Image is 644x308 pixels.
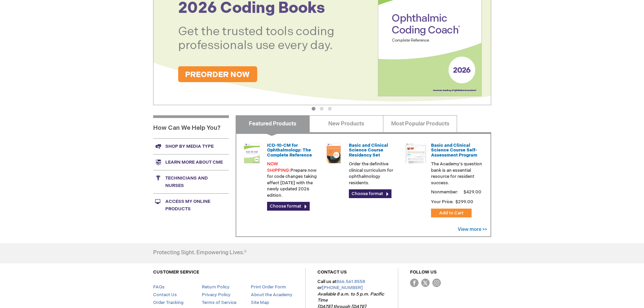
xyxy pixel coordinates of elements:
[153,115,229,138] h1: How Can We Help You?
[251,292,292,298] a: About the Academy
[431,161,482,186] p: The Academy's question bank is an essential resource for resident success.
[153,300,184,305] a: Order Tracking
[421,279,430,287] img: Twitter
[406,143,426,163] img: bcscself_20.jpg
[153,170,229,193] a: Technicians and nurses
[336,279,365,284] a: 866.561.8558
[202,300,236,305] a: Terms of Service
[432,279,441,287] img: instagram
[153,193,229,217] a: Access My Online Products
[431,143,477,158] a: Basic and Clinical Science Course Self-Assessment Program
[349,143,388,158] a: Basic and Clinical Science Course Residency Set
[455,199,474,205] span: $299.00
[431,199,454,205] strong: Your Price:
[317,269,347,275] a: CONTACT US
[458,227,487,232] a: View more >>
[153,269,199,275] a: CUSTOMER SERVICE
[267,161,290,173] font: NOW SHIPPING:
[439,210,463,216] span: Add to Cart
[153,138,229,154] a: Shop by media type
[267,202,310,211] a: Choose format
[431,188,458,196] strong: Nonmember:
[349,161,400,186] p: Order the definitive clinical curriculum for ophthalmology residents.
[153,284,165,290] a: FAQs
[383,115,457,132] a: Most Popular Products
[324,143,344,163] img: 02850963u_47.png
[312,107,315,111] button: 1 of 3
[251,300,269,305] a: Site Map
[153,154,229,170] a: Learn more about CME
[202,292,231,298] a: Privacy Policy
[431,209,472,217] button: Add to Cart
[322,285,363,290] a: [PHONE_NUMBER]
[153,292,177,298] a: Contact Us
[309,115,383,132] a: New Products
[153,250,246,256] h4: Protecting Sight. Empowering Lives.®
[202,284,230,290] a: Return Policy
[267,161,318,198] p: Prepare now for code changes taking effect [DATE] with the newly updated 2026 edition.
[267,143,312,158] a: ICD-10-CM for Ophthalmology: The Complete Reference
[349,189,391,198] a: Choose format
[410,269,437,275] a: FOLLOW US
[462,189,482,195] span: $429.00
[410,279,419,287] img: Facebook
[242,143,262,163] img: 0120008u_42.png
[236,115,310,132] a: Featured Products
[251,284,286,290] a: Print Order Form
[320,107,324,111] button: 2 of 3
[328,107,332,111] button: 3 of 3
